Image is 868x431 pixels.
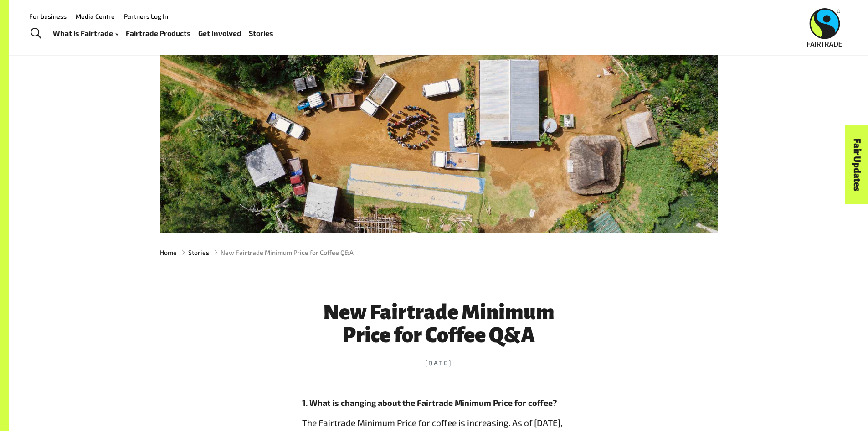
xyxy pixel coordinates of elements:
a: What is Fairtrade [53,27,118,40]
a: Stories [188,248,209,257]
strong: 1. What is changing about the Fairtrade Minimum Price for coffee? [302,398,557,408]
span: New Fairtrade Minimum Price for Coffee Q&A [221,248,354,257]
a: Media Centre [76,12,115,20]
a: Partners Log In [124,12,168,20]
a: For business [29,12,67,20]
a: Home [160,248,177,257]
h1: New Fairtrade Minimum Price for Coffee Q&A [302,301,575,347]
a: Get Involved [198,27,241,40]
time: [DATE] [302,358,575,368]
a: Fairtrade Products [126,27,191,40]
img: Fairtrade Australia New Zealand logo [807,8,842,47]
a: Stories [249,27,273,40]
a: Toggle Search [25,22,47,45]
